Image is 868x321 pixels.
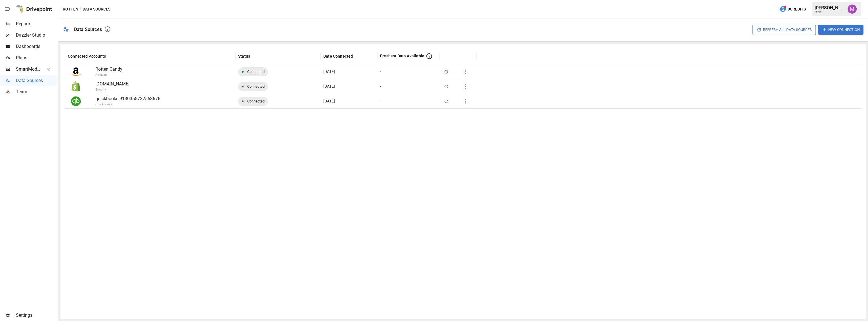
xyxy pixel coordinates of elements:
img: Umer Muhammed [848,5,857,14]
button: Umer Muhammed [844,1,860,17]
p: Amazon [95,73,263,77]
img: Quickbooks Logo [71,96,81,106]
div: Status [238,54,250,58]
div: Oct 02 2025 [320,79,377,94]
button: New Connection [818,25,863,34]
div: Data Sources [74,27,102,32]
button: Sort [457,52,465,60]
img: Amazon Logo [71,67,81,77]
span: ™ [41,65,45,72]
span: 0 Credits [788,6,806,13]
span: Dazzler Studio [16,32,57,39]
span: Connected [244,79,268,94]
button: Sort [106,52,114,60]
button: Refresh All Data Sources [752,25,816,35]
p: quickbooks 9130355732563676 [95,95,232,102]
span: Team [16,89,57,95]
img: Shopify Logo [71,81,81,91]
div: - [380,64,381,79]
p: Quickbooks [95,102,263,107]
span: Connected [244,64,268,79]
span: Dashboards [16,43,57,50]
div: Date Connected [323,54,353,58]
div: [PERSON_NAME] [815,5,844,11]
button: Rotten [63,6,78,13]
div: Rotten [815,11,844,13]
p: [DOMAIN_NAME] [95,81,232,87]
span: Data Sources [16,77,57,84]
div: Connected Accounts [68,54,106,58]
span: Freshest Data Available [380,53,424,59]
span: SmartModel [16,66,41,73]
span: Plans [16,54,57,61]
button: Sort [251,52,259,60]
div: Oct 01 2025 [320,64,377,79]
div: - [380,94,381,108]
div: - [380,79,381,94]
span: Settings [16,312,57,319]
div: / [79,6,81,13]
span: Connected [244,94,268,108]
p: Shopify [95,87,263,92]
span: Reports [16,20,57,27]
button: Sort [443,52,451,60]
button: 0Credits [777,4,808,14]
button: Sort [353,52,361,60]
div: Oct 01 2025 [320,94,377,108]
p: Rotten Candy [95,66,232,73]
